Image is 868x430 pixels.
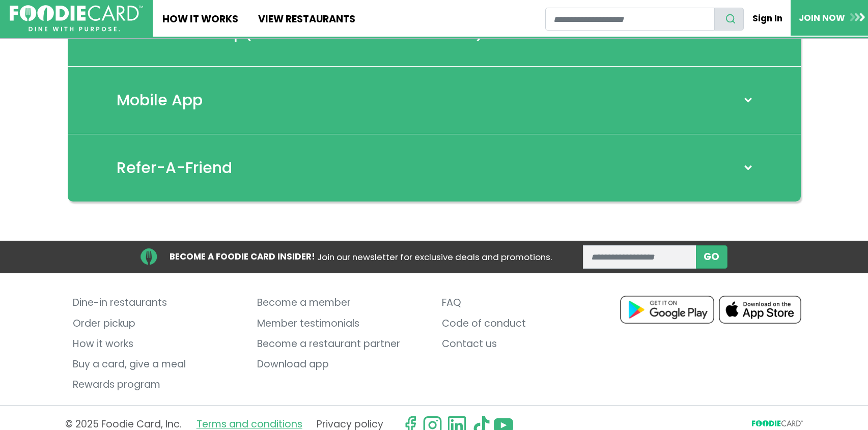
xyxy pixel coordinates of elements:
a: Member testimonials [257,313,426,334]
button: subscribe [696,245,727,268]
h2: Mobile App [117,91,203,109]
input: restaurant search [545,8,715,31]
a: Sign In [744,7,791,30]
a: Order pickup [73,313,242,334]
a: Become a member [257,293,426,313]
a: Contact us [442,334,611,354]
h2: Dine-in & Pickup [117,23,484,42]
a: Dine-in restaurants [73,293,242,313]
a: FAQ [442,293,611,313]
img: FoodieCard; Eat, Drink, Save, Donate [10,5,143,32]
svg: FoodieCard [752,420,803,430]
a: Code of conduct [442,313,611,334]
a: How it works [73,334,242,354]
strong: BECOME A FOODIE CARD INSIDER! [170,250,315,263]
input: enter email address [583,245,696,268]
a: Rewards program [73,375,242,395]
a: Become a restaurant partner [257,334,426,354]
h2: Refer-A-Friend [117,159,232,177]
a: Buy a card, give a meal [73,354,242,375]
button: search [714,8,744,31]
span: Join our newsletter for exclusive deals and promotions. [317,251,552,263]
a: Download app [257,354,426,375]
